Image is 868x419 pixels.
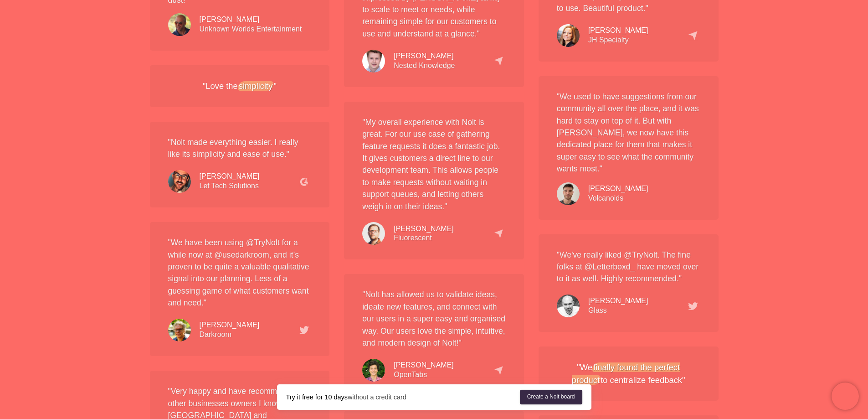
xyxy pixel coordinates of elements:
[299,177,309,186] img: g2.cb6f757962.png
[588,26,648,36] div: [PERSON_NAME]
[168,13,191,36] img: testimonial-charlie.3f8fbbe157.jpg
[557,295,580,317] img: testimonial-tomwatson.c8c24550f9.jpg
[362,222,385,245] img: testimonial-kelsey.ce8218c6df.jpg
[588,184,648,194] div: [PERSON_NAME]
[200,172,260,181] div: [PERSON_NAME]
[168,319,191,341] img: testimonial-jasper.06455394a6.jpg
[588,296,648,316] div: Glass
[200,15,302,25] div: [PERSON_NAME]
[394,52,455,71] div: Nested Knowledge
[394,361,454,370] div: [PERSON_NAME]
[394,224,454,243] div: Fluorescent
[394,224,454,234] div: [PERSON_NAME]
[588,26,648,45] div: JH Specialty
[832,383,859,410] iframe: Chatra live chat
[168,237,312,309] p: "We have been using @TryNolt for a while now at @usedarkroom, and it’s proven to be quite a valua...
[200,321,260,340] div: Darkroom
[688,302,698,310] img: testimonial-tweet.366304717c.png
[362,359,385,382] img: testimonial-umberto.2540ef7933.jpg
[200,15,302,34] div: Unknown Worlds Entertainment
[588,296,648,306] div: [PERSON_NAME]
[168,136,312,160] p: "Nolt made everything easier. I really like its simplicity and ease of use."
[557,182,580,205] img: testimonial-richard.64b827b4bb.jpg
[557,24,580,47] img: testimonial-abby.44cb84b0bd.jpg
[539,76,719,220] div: " We used to have suggestions from our community all over the place, and it was hard to stay on t...
[200,321,260,330] div: [PERSON_NAME]
[362,116,506,212] p: "My overall experience with Nolt is great. For our use case of gathering feature requests it does...
[168,80,312,93] div: "Love the "
[557,249,700,285] p: "We've really liked @TryNolt. The fine folks at @Letterboxd_ have moved over to it as well. Highl...
[168,170,191,193] img: testimonial-scott.8bc7d11d2a.jpg
[286,393,348,401] strong: Try it free for 10 days
[557,361,700,386] div: "We to centralize feedback"
[394,361,454,380] div: OpenTabs
[494,366,503,375] img: capterra.78f6e3bf33.png
[394,52,455,61] div: [PERSON_NAME]
[362,50,385,72] img: testimonial-jeff.9fea154748.jpg
[299,326,309,334] img: testimonial-tweet.366304717c.png
[572,362,680,385] em: finally found the perfect product
[362,289,506,349] p: "Nolt has allowed us to validate ideas, ideate new features, and connect with our users in a supe...
[238,81,274,91] em: simplicity
[520,390,582,404] a: Create a Nolt board
[688,31,698,40] img: capterra.78f6e3bf33.png
[200,172,260,191] div: Let Tech Solutions
[286,393,520,402] div: without a credit card
[494,229,503,238] img: capterra.78f6e3bf33.png
[588,184,648,203] div: Volcanoids
[494,56,503,66] img: capterra.78f6e3bf33.png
